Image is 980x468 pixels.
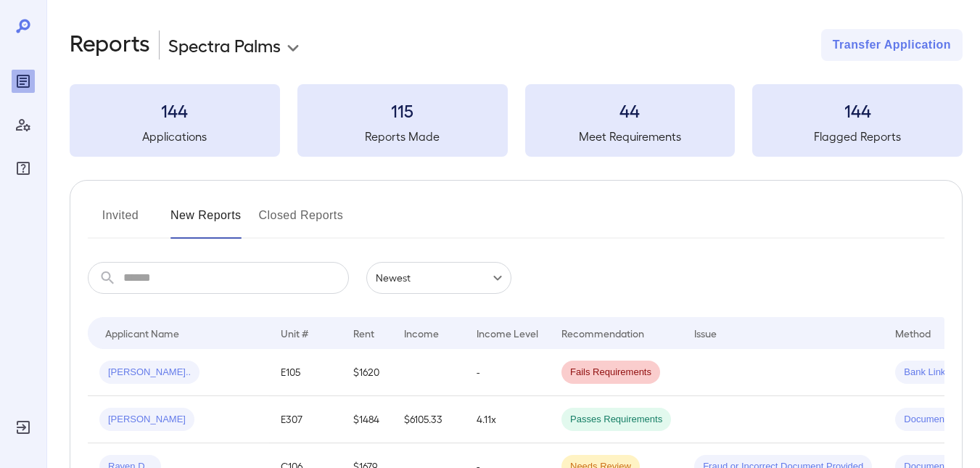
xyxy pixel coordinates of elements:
button: New Reports [170,204,242,239]
span: Passes Requirements [561,413,671,427]
button: Closed Reports [259,204,344,239]
h5: Flagged Reports [752,128,963,145]
td: E105 [269,349,342,396]
div: Method [895,324,931,342]
button: Transfer Application [821,29,963,61]
div: Issue [694,324,717,342]
span: [PERSON_NAME].. [99,366,199,379]
h3: 144 [70,99,280,122]
div: Applicant Name [105,324,179,342]
span: [PERSON_NAME] [99,413,194,427]
td: - [465,349,550,396]
div: Manage Users [12,113,35,136]
summary: 144Applications115Reports Made44Meet Requirements144Flagged Reports [70,84,963,157]
div: Income Level [477,324,538,342]
div: Reports [12,70,35,93]
div: Rent [353,324,376,342]
h5: Meet Requirements [525,128,736,145]
button: Invited [88,204,153,239]
div: Unit # [281,324,308,342]
p: Spectra Palms [168,33,281,57]
h3: 44 [525,99,736,122]
div: Income [404,324,439,342]
h5: Reports Made [297,128,508,145]
h3: 115 [297,99,508,122]
td: $6105.33 [392,396,465,443]
div: FAQ [12,157,35,180]
td: E307 [269,396,342,443]
h3: 144 [752,99,963,122]
span: Bank Link [895,366,954,379]
div: Recommendation [561,324,644,342]
span: Fails Requirements [561,366,660,379]
td: $1484 [342,396,392,443]
div: Log Out [12,416,35,439]
h2: Reports [70,29,150,61]
h5: Applications [70,128,280,145]
td: $1620 [342,349,392,396]
td: 4.11x [465,396,550,443]
div: Newest [366,262,511,294]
